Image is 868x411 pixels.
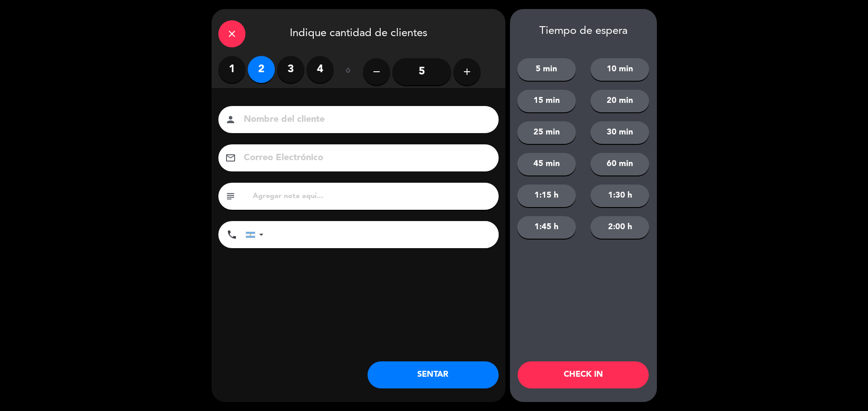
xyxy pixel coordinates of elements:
[517,121,576,144] button: 25 min
[590,185,649,207] button: 1:30 h
[590,58,649,81] button: 10 min
[225,114,236,125] i: person
[462,66,472,77] i: add
[453,58,481,85] button: add
[243,150,487,166] input: Correo Electrónico
[212,9,505,56] div: Indique cantidad de clientes
[510,25,657,38] div: Tiempo de espera
[252,190,492,203] input: Agregar nota aquí...
[517,58,576,81] button: 5 min
[590,153,649,175] button: 60 min
[246,222,267,248] div: Argentina: +54
[518,361,649,388] button: CHECK IN
[590,90,649,112] button: 20 min
[517,90,576,112] button: 15 min
[218,56,245,83] label: 1
[517,216,576,239] button: 1:45 h
[363,58,390,85] button: remove
[517,153,576,175] button: 45 min
[248,56,275,83] label: 2
[226,28,237,39] i: close
[517,185,576,207] button: 1:15 h
[243,112,487,128] input: Nombre del cliente
[307,56,334,83] label: 4
[225,152,236,163] i: email
[590,216,649,239] button: 2:00 h
[226,229,237,240] i: phone
[590,121,649,144] button: 30 min
[277,56,304,83] label: 3
[334,56,363,88] div: ó
[371,66,382,77] i: remove
[368,361,499,388] button: SENTAR
[225,191,236,202] i: subject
